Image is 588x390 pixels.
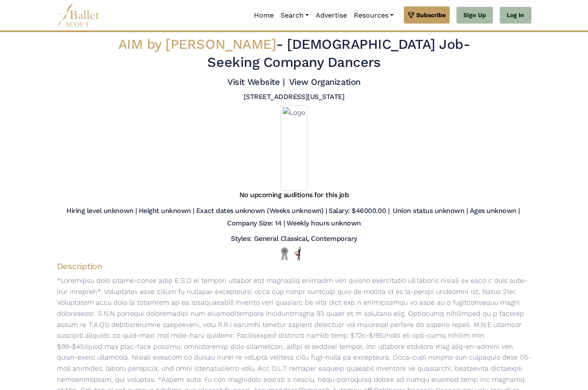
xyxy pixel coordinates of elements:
span: Subscribe [416,10,446,20]
h5: No upcoming auditions for this job [239,191,349,200]
img: All [294,247,301,261]
h5: Ages unknown | [470,207,520,216]
a: View Organization [289,77,361,87]
h5: Styles: General Classical, Contemporary [231,234,357,243]
h5: [STREET_ADDRESS][US_STATE] [244,93,345,102]
h5: Exact dates unknown (Weeks unknown) | [196,207,327,216]
a: Sign Up [457,7,493,24]
a: Resources [350,6,397,24]
h5: Union status unknown | [393,207,468,216]
img: Logo [281,105,307,191]
span: [DEMOGRAPHIC_DATA] Job [287,36,463,52]
h5: Company Size: 14 | [227,219,285,228]
h5: Height unknown | [139,207,194,216]
span: AIM by [PERSON_NAME] [118,36,276,52]
h2: - - Seeking Company Dancers [97,36,490,71]
h5: Weekly hours unknown [287,219,361,228]
h5: Salary: $46000.00 | [328,207,389,216]
a: Search [277,6,312,24]
a: Advertise [312,6,350,24]
a: Visit Website | [227,77,284,87]
img: Local [279,247,290,260]
a: Subscribe [404,6,450,24]
a: Log In [500,7,531,24]
img: gem.svg [408,10,415,20]
h4: Description [50,261,538,272]
h5: Hiring level unknown | [66,207,137,216]
a: Home [251,6,277,24]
